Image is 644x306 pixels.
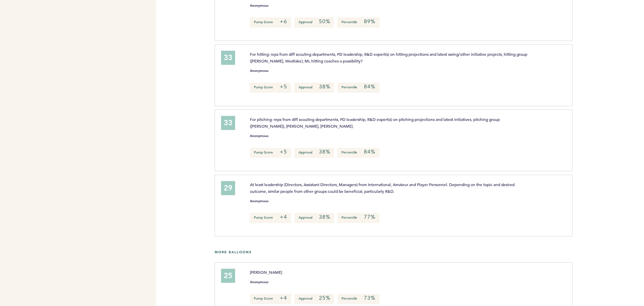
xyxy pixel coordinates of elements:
p: Approval [294,83,334,93]
p: Pump Score [250,83,291,93]
small: Anonymous [250,280,268,284]
div: 33 [221,51,235,65]
em: +4 [280,214,287,220]
p: Percentile [337,294,379,304]
p: Pump Score [250,294,291,304]
em: 84% [364,83,375,90]
small: Anonymous [250,4,268,7]
p: Pump Score [250,17,291,28]
p: Percentile [337,17,379,28]
div: 29 [221,181,235,195]
span: For pitching: reps from diff scouting departments, PD leadership, R&D expert(s) on pitching proje... [250,117,501,129]
div: 25 [221,269,235,283]
em: +5 [280,83,287,90]
em: 25% [319,295,330,301]
small: Anonymous [250,69,268,73]
p: Approval [294,294,334,304]
small: Anonymous [250,134,268,138]
em: 38% [319,83,330,90]
span: For hitting: reps from diff scouting departments, PD leadership, R&D expert(s) on hitting project... [250,51,528,63]
p: Approval [294,213,334,223]
em: +4 [280,295,287,301]
p: Approval [294,148,334,158]
p: Percentile [337,213,379,223]
p: Percentile [337,83,379,93]
p: Pump Score [250,148,291,158]
em: 38% [319,148,330,155]
div: 33 [221,116,235,130]
span: [PERSON_NAME] [250,269,282,275]
em: 89% [364,18,375,25]
em: 50% [319,18,330,25]
em: 77% [364,214,375,220]
em: 73% [364,295,375,301]
p: Approval [294,17,334,28]
em: +6 [280,18,287,25]
em: 84% [364,148,375,155]
span: At least leadership (Directors, Assistant Directors, Managers) from International, Amateur and Pl... [250,182,516,194]
p: Pump Score [250,213,291,223]
p: Percentile [337,148,379,158]
h5: More Balloons [215,250,639,254]
em: 38% [319,214,330,220]
em: +5 [280,148,287,155]
small: Anonymous [250,200,268,203]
